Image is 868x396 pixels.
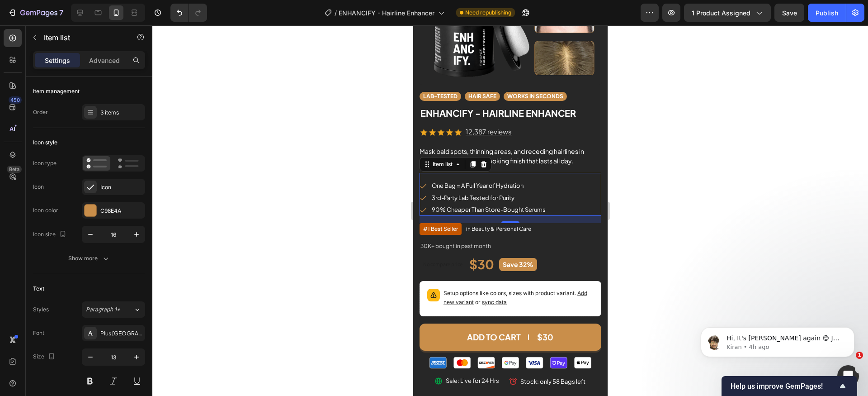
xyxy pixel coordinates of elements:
iframe: Intercom live chat [837,365,859,387]
span: Need republishing [465,9,511,17]
div: Icon type [33,159,57,167]
div: Size [33,351,57,363]
span: Paragraph 1* [86,305,120,314]
div: Beta [7,166,22,173]
div: Icon [100,183,143,191]
div: Font [33,329,44,337]
p: Message from Kiran, sent 4h ago [39,35,156,43]
div: Styles [33,305,49,314]
span: / [335,8,337,18]
div: Icon size [33,229,68,241]
div: Item management [33,87,80,95]
div: Icon style [33,138,57,147]
div: Text [33,285,44,293]
div: 3 items [100,109,143,117]
div: Order [33,108,48,116]
p: Settings [45,56,70,65]
button: 7 [4,4,67,22]
div: Show more [68,254,110,263]
iframe: Intercom notifications message [687,308,868,372]
div: Plus [GEOGRAPHIC_DATA] Sans [100,329,143,338]
div: C98E4A [100,207,143,215]
span: Help us improve GemPages! [731,382,837,391]
button: 1 product assigned [684,4,771,22]
iframe: Design area [413,25,608,396]
p: Item list [44,32,121,43]
button: Show more [33,250,145,267]
div: Undo/Redo [170,4,207,22]
div: Icon [33,183,44,191]
p: 7 [59,7,63,18]
div: Icon color [33,206,58,215]
span: Hi, It's [PERSON_NAME] again 😊 Just want to follow up since I have not received any response from... [39,26,156,105]
button: Show survey - Help us improve GemPages! [731,381,848,391]
div: Publish [816,8,838,18]
button: Paragraph 1* [82,301,145,318]
span: ENHANCIFY - Hairline Enhancer [339,8,434,18]
button: Save [774,4,804,22]
span: Save [782,9,797,17]
span: 1 product assigned [692,8,750,18]
div: 450 [9,96,22,104]
p: Advanced [89,56,120,65]
span: 1 [856,352,863,359]
button: Publish [808,4,846,22]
